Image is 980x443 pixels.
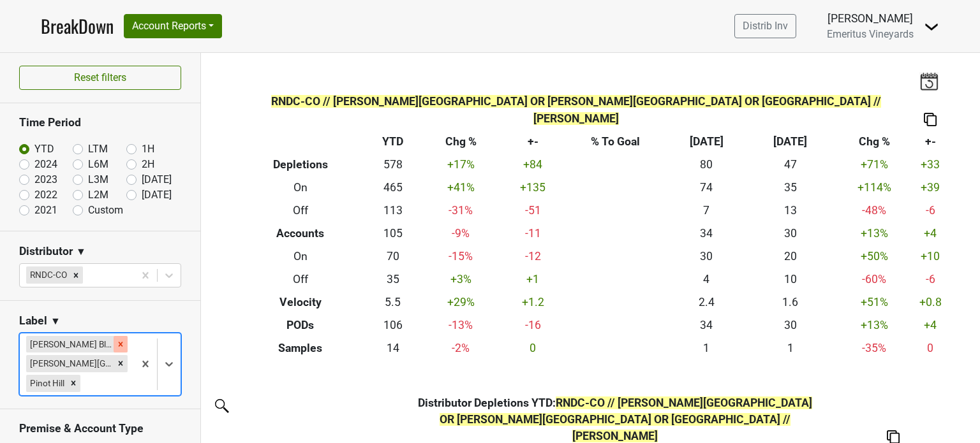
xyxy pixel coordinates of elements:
[500,153,566,176] td: +84
[916,268,945,291] td: -6
[422,130,500,153] th: Chg %
[748,199,832,222] td: 13
[734,14,796,38] a: Distrib Inv
[832,130,916,153] th: Chg %
[919,72,939,90] img: last_updated_date
[827,28,914,40] span: Emeritus Vineyards
[237,199,365,222] th: Off
[748,153,832,176] td: 47
[34,142,54,157] label: YTD
[34,187,57,203] label: 2022
[41,13,114,40] a: BreakDown
[422,222,500,245] td: -9 %
[19,422,181,435] h3: Premise & Account Type
[827,10,914,27] div: [PERSON_NAME]
[832,245,916,268] td: +50 %
[34,157,57,172] label: 2024
[34,203,57,218] label: 2021
[364,245,421,268] td: 70
[422,337,500,359] td: -2 %
[237,268,365,291] th: Off
[916,291,945,314] td: +0.8
[422,245,500,268] td: -15 %
[832,268,916,291] td: -60 %
[566,130,664,153] th: % To Goal
[748,314,832,337] td: 30
[124,14,222,38] button: Account Reports
[422,291,500,314] td: +29 %
[748,176,832,199] td: 35
[916,130,945,153] th: +-
[924,19,939,34] img: Dropdown Menu
[88,157,108,172] label: L6M
[664,245,748,268] td: 30
[364,291,421,314] td: 5.5
[237,153,365,176] th: Depletions
[500,268,566,291] td: +1
[88,172,108,187] label: L3M
[748,222,832,245] td: 30
[500,222,566,245] td: -11
[422,153,500,176] td: +17 %
[69,266,83,283] div: Remove RNDC-CO
[237,337,365,359] th: Samples
[142,157,154,172] label: 2H
[364,268,421,291] td: 35
[364,153,421,176] td: 578
[114,336,128,352] div: Remove Hallberg Blanc
[422,199,500,222] td: -31 %
[364,314,421,337] td: 106
[88,187,108,203] label: L2M
[832,222,916,245] td: +13 %
[364,176,421,199] td: 465
[237,176,365,199] th: On
[364,130,421,153] th: YTD
[500,314,566,337] td: -16
[916,314,945,337] td: +4
[237,314,365,337] th: PODs
[500,130,566,153] th: +-
[664,130,748,153] th: [DATE]
[500,199,566,222] td: -51
[832,176,916,199] td: +114 %
[664,291,748,314] td: 2.4
[19,66,181,90] button: Reset filters
[237,245,365,268] th: On
[500,291,566,314] td: +1.2
[664,199,748,222] td: 7
[237,291,365,314] th: Velocity
[664,176,748,199] td: 74
[748,268,832,291] td: 10
[924,113,937,126] img: Copy to clipboard
[271,95,881,124] span: RNDC-CO // [PERSON_NAME][GEOGRAPHIC_DATA] OR [PERSON_NAME][GEOGRAPHIC_DATA] OR [GEOGRAPHIC_DATA] ...
[142,172,172,187] label: [DATE]
[916,222,945,245] td: +4
[440,396,812,443] span: RNDC-CO // [PERSON_NAME][GEOGRAPHIC_DATA] OR [PERSON_NAME][GEOGRAPHIC_DATA] OR [GEOGRAPHIC_DATA] ...
[19,314,47,328] h3: Label
[364,199,421,222] td: 113
[664,222,748,245] td: 34
[916,337,945,359] td: 0
[748,291,832,314] td: 1.6
[422,268,500,291] td: +3 %
[19,245,73,258] h3: Distributor
[26,355,114,372] div: [PERSON_NAME][GEOGRAPHIC_DATA]
[114,355,128,372] div: Remove Hallberg Ranch
[500,245,566,268] td: -12
[664,314,748,337] td: 34
[142,142,154,157] label: 1H
[34,172,57,187] label: 2023
[748,337,832,359] td: 1
[19,116,181,129] h3: Time Period
[664,337,748,359] td: 1
[364,222,421,245] td: 105
[142,187,172,203] label: [DATE]
[832,153,916,176] td: +71 %
[26,336,114,352] div: [PERSON_NAME] Blanc
[422,314,500,337] td: -13 %
[916,176,945,199] td: +39
[76,244,86,259] span: ▼
[832,199,916,222] td: -48 %
[748,130,832,153] th: [DATE]
[237,222,365,245] th: Accounts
